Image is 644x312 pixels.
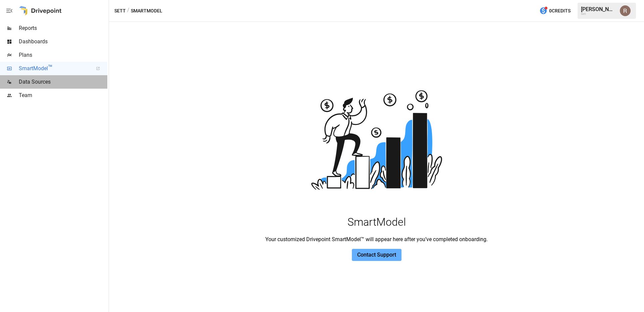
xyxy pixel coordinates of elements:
[19,78,107,86] span: Data Sources
[352,249,401,261] button: Contact Support
[109,209,644,235] p: SmartModel
[549,7,571,15] span: 0 Credits
[19,24,107,32] span: Reports
[310,73,444,207] img: hero image
[616,1,635,20] button: Ryan McGarvey
[19,64,89,73] span: SmartModel
[19,38,107,46] span: Dashboards
[19,91,107,99] span: Team
[581,12,616,15] div: Sett
[620,5,631,16] img: Ryan McGarvey
[109,235,644,243] p: Your customized Drivepoint SmartModel™ will appear here after you’ve completed onboarding.
[127,7,129,15] div: /
[19,51,107,59] span: Plans
[537,5,573,17] button: 0Credits
[581,6,616,12] div: [PERSON_NAME]
[48,63,53,72] span: ™
[114,7,126,15] button: Sett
